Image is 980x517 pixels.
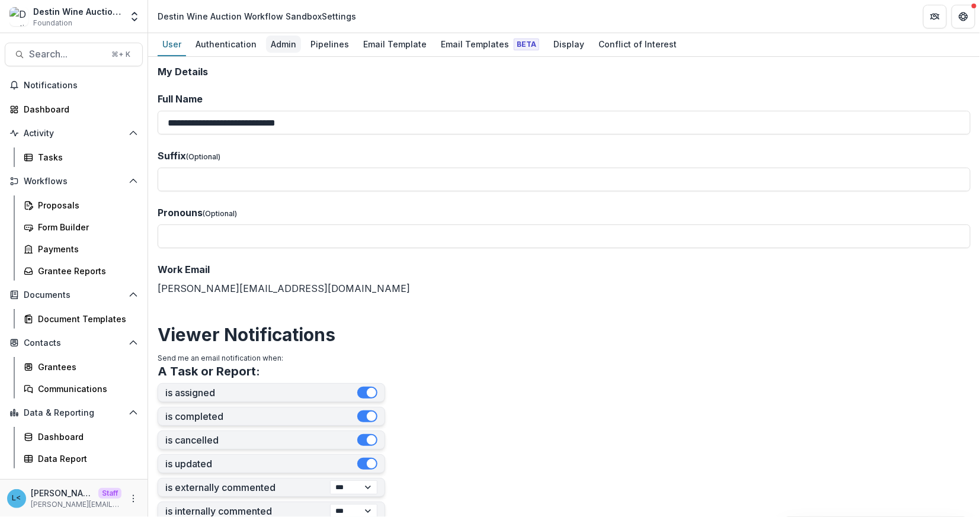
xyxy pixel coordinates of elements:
[38,221,133,233] div: Form Builder
[126,5,143,28] button: Open entity switcher
[19,261,143,281] a: Grantee Reports
[12,494,21,502] div: Lucy Fey <lucy@trytemelio.com>
[158,33,186,56] a: User
[5,43,143,66] button: Search...
[38,265,133,277] div: Grantee Reports
[24,103,133,115] div: Dashboard
[38,243,133,255] div: Payments
[19,357,143,377] a: Grantees
[158,36,186,53] div: User
[31,487,94,499] p: [PERSON_NAME] <[PERSON_NAME][EMAIL_ADDRESS][DOMAIN_NAME]>
[24,290,124,300] span: Documents
[158,262,971,296] div: [PERSON_NAME][EMAIL_ADDRESS][DOMAIN_NAME]
[158,66,971,78] h2: My Details
[436,36,544,53] div: Email Templates
[158,93,203,105] span: Full Name
[126,492,140,506] button: More
[38,431,133,443] div: Dashboard
[38,151,133,163] div: Tasks
[5,124,143,143] button: Open Activity
[549,36,589,53] div: Display
[158,364,260,378] h3: A Task or Report:
[549,33,589,56] a: Display
[19,195,143,215] a: Proposals
[594,36,681,53] div: Conflict of Interest
[5,333,143,352] button: Open Contacts
[165,506,330,517] label: is internally commented
[306,36,354,53] div: Pipelines
[98,488,121,499] p: Staff
[9,7,28,26] img: Destin Wine Auction Workflow Sandbox
[38,383,133,395] div: Communications
[38,361,133,373] div: Grantees
[923,5,947,28] button: Partners
[158,264,210,275] span: Work Email
[38,452,133,465] div: Data Report
[165,458,357,470] label: is updated
[19,239,143,259] a: Payments
[165,387,357,399] label: is assigned
[186,152,220,161] span: (Optional)
[38,313,133,325] div: Document Templates
[19,427,143,447] a: Dashboard
[153,8,361,25] nav: breadcrumb
[952,5,975,28] button: Get Help
[514,38,539,50] span: Beta
[5,285,143,304] button: Open Documents
[594,33,681,56] a: Conflict of Interest
[109,48,133,61] div: ⌘ + K
[19,379,143,399] a: Communications
[29,49,104,60] span: Search...
[5,99,143,119] a: Dashboard
[24,338,124,348] span: Contacts
[165,411,357,422] label: is completed
[19,309,143,329] a: Document Templates
[203,209,237,218] span: (Optional)
[24,81,138,91] span: Notifications
[436,33,544,56] a: Email Templates Beta
[38,199,133,211] div: Proposals
[158,324,971,345] h2: Viewer Notifications
[191,33,261,56] a: Authentication
[24,408,124,418] span: Data & Reporting
[358,33,431,56] a: Email Template
[165,482,330,493] label: is externally commented
[5,76,143,95] button: Notifications
[19,217,143,237] a: Form Builder
[31,499,121,510] p: [PERSON_NAME][EMAIL_ADDRESS][DOMAIN_NAME]
[266,36,301,53] div: Admin
[5,172,143,191] button: Open Workflows
[33,18,72,28] span: Foundation
[191,36,261,53] div: Authentication
[358,36,431,53] div: Email Template
[165,435,357,446] label: is cancelled
[33,5,121,18] div: Destin Wine Auction Workflow Sandbox
[266,33,301,56] a: Admin
[158,10,356,23] div: Destin Wine Auction Workflow Sandbox Settings
[19,147,143,167] a: Tasks
[5,403,143,422] button: Open Data & Reporting
[24,176,124,187] span: Workflows
[158,354,283,362] span: Send me an email notification when:
[158,150,186,162] span: Suffix
[306,33,354,56] a: Pipelines
[158,207,203,219] span: Pronouns
[19,449,143,468] a: Data Report
[24,129,124,139] span: Activity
